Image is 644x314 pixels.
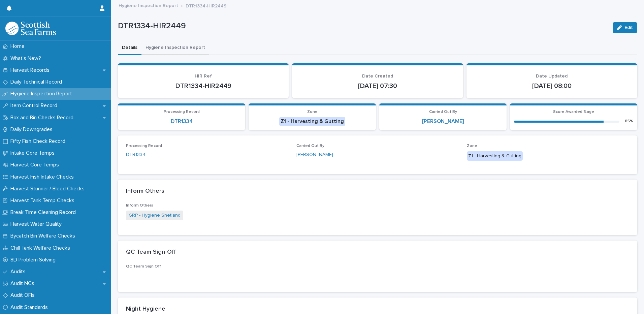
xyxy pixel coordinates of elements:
span: Zone [467,144,477,148]
span: Inform Others [126,203,153,208]
p: Daily Technical Record [8,79,67,85]
p: Hygiene Inspection Report [8,91,77,97]
h2: QC Team Sign-Off [126,249,176,256]
p: [DATE] 08:00 [475,82,629,90]
p: DTR1334-HIR2449 [186,2,227,9]
div: 85 % [625,119,633,124]
span: QC Team Sign Off [126,264,161,269]
span: Zone [307,110,318,114]
p: Audit Standards [8,304,53,311]
p: Fifty Fish Check Record [8,138,71,145]
p: Chill Tank Welfare Checks [8,245,75,251]
h2: Night Hygiene [126,306,165,313]
a: Hygiene Inspection Report [119,1,178,9]
p: Item Control Record [8,102,63,109]
span: Processing Record [164,110,200,114]
span: Carried Out By [296,144,324,148]
p: DTR1334-HIR2449 [126,82,281,90]
p: 8D Problem Solving [8,257,61,263]
span: Date Created [362,74,393,78]
p: Harvest Tank Temp Checks [8,197,80,204]
button: Edit [613,22,637,33]
p: Intake Core Temps [8,150,60,156]
span: Processing Record [126,144,162,148]
a: DTR1334 [126,151,146,158]
p: DTR1334-HIR2449 [118,21,607,31]
p: Box and Bin Checks Record [8,115,79,121]
img: mMrefqRFQpe26GRNOUkG [5,22,56,35]
a: [PERSON_NAME] [296,151,333,158]
p: Audit OFIs [8,292,40,299]
button: Details [118,41,141,55]
p: - [126,272,288,279]
p: [DATE] 07:30 [300,82,455,90]
button: Hygiene Inspection Report [141,41,209,55]
p: Harvest Records [8,67,55,73]
p: Daily Downgrades [8,126,58,133]
span: Carried Out By [429,110,457,114]
p: Audits [8,269,31,275]
span: Date Updated [536,74,568,78]
span: Edit [624,25,633,30]
p: Harvest Fish Intake Checks [8,174,79,180]
span: HIR Ref [195,74,212,78]
div: Z1 - Harvesting & Gutting [279,117,345,126]
p: Bycatch Bin Welfare Checks [8,233,80,239]
p: Harvest Core Temps [8,162,64,168]
p: Home [8,43,30,50]
h2: Inform Others [126,188,164,195]
p: Harvest Stunner / Bleed Checks [8,186,90,192]
div: Z1 - Harvesting & Gutting [467,151,523,161]
a: DTR1334 [171,118,193,125]
p: Break Time Cleaning Record [8,209,81,216]
span: Score Awarded %age [553,110,594,114]
p: Audit NCs [8,280,40,287]
a: GRP - Hygiene Shetland [129,212,181,219]
a: [PERSON_NAME] [422,118,464,125]
p: What's New? [8,55,46,62]
p: Harvest Water Quality [8,221,67,227]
